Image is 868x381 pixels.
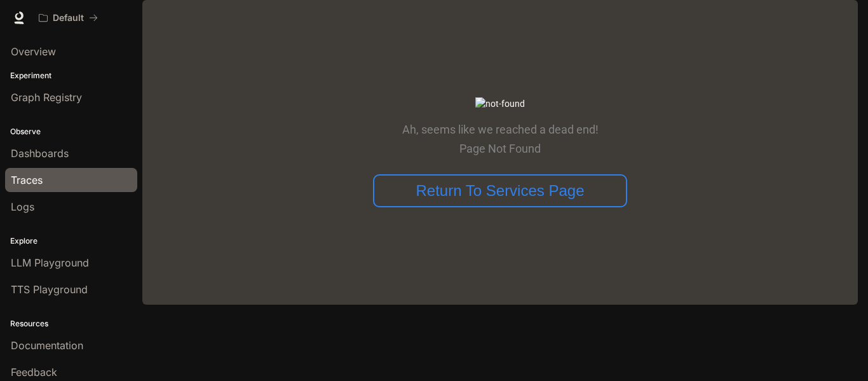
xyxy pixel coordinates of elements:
[33,5,104,31] button: All workspaces
[53,13,84,24] p: Default
[475,97,525,111] img: not-found
[402,142,599,155] p: Page Not Found
[373,174,627,207] button: Return To Services Page
[402,123,599,136] p: Ah, seems like we reached a dead end!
